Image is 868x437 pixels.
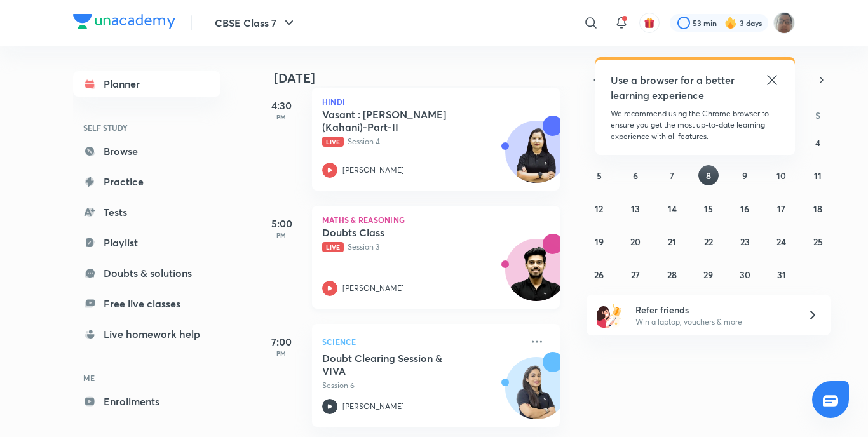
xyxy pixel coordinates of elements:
abbr: October 7, 2025 [670,170,674,182]
abbr: October 16, 2025 [740,203,749,215]
h5: 7:00 [256,334,307,349]
button: October 11, 2025 [808,165,828,185]
button: October 13, 2025 [625,198,646,218]
button: October 5, 2025 [589,165,609,185]
abbr: October 15, 2025 [704,203,713,215]
abbr: October 19, 2025 [595,236,604,248]
img: referral [597,302,622,328]
p: Session 3 [322,241,522,253]
a: Enrollments [73,389,220,414]
button: October 29, 2025 [698,264,719,285]
abbr: October 22, 2025 [704,236,713,248]
button: October 4, 2025 [808,132,828,152]
button: October 14, 2025 [662,198,682,218]
button: October 28, 2025 [662,264,682,285]
abbr: October 30, 2025 [740,269,750,281]
abbr: October 31, 2025 [777,269,786,281]
a: Browse [73,138,220,164]
a: Free live classes [73,291,220,316]
a: Planner [73,71,220,97]
button: avatar [639,13,660,33]
img: Avatar [506,128,567,189]
button: October 18, 2025 [808,198,828,218]
abbr: October 21, 2025 [668,236,676,248]
img: avatar [644,17,655,29]
abbr: Saturday [815,109,820,121]
abbr: October 14, 2025 [668,203,677,215]
button: October 19, 2025 [589,231,609,252]
button: October 12, 2025 [589,198,609,218]
h5: Vasant : Nahi Hona Bimar (Kahani)-Part-II [322,108,480,133]
p: We recommend using the Chrome browser to ensure you get the most up-to-date learning experience w... [611,108,780,142]
abbr: October 28, 2025 [667,269,677,281]
button: October 22, 2025 [698,231,719,252]
abbr: October 4, 2025 [815,137,820,149]
button: October 17, 2025 [771,198,792,218]
abbr: October 6, 2025 [633,170,638,182]
button: October 31, 2025 [771,264,792,285]
a: Practice [73,169,220,194]
img: Avatar [506,364,567,425]
button: October 23, 2025 [735,231,755,252]
abbr: October 23, 2025 [740,236,750,248]
button: October 8, 2025 [698,165,719,185]
h5: 4:30 [256,98,307,113]
p: Session 6 [322,380,522,391]
abbr: October 8, 2025 [706,170,711,182]
abbr: October 9, 2025 [742,170,747,182]
p: Session 4 [322,136,522,147]
button: October 7, 2025 [662,165,682,185]
h6: SELF STUDY [73,117,220,138]
abbr: October 13, 2025 [631,203,640,215]
a: Doubts & solutions [73,260,220,286]
h5: Use a browser for a better learning experience [611,72,737,103]
button: October 27, 2025 [625,264,646,285]
abbr: October 25, 2025 [813,236,823,248]
p: Science [322,334,522,349]
span: Live [322,242,344,252]
button: CBSE Class 7 [207,10,304,36]
h5: Doubts Class [322,226,480,239]
p: PM [256,231,307,239]
abbr: October 10, 2025 [776,170,786,182]
button: October 6, 2025 [625,165,646,185]
p: Win a laptop, vouchers & more [635,316,792,328]
button: October 30, 2025 [735,264,755,285]
p: PM [256,349,307,357]
button: October 16, 2025 [735,198,755,218]
abbr: October 11, 2025 [814,170,822,182]
p: Hindi [322,98,550,105]
abbr: October 17, 2025 [777,203,785,215]
abbr: October 20, 2025 [630,236,641,248]
a: Tests [73,199,220,225]
button: October 9, 2025 [735,165,755,185]
p: [PERSON_NAME] [342,401,404,412]
button: October 20, 2025 [625,231,646,252]
p: [PERSON_NAME] [342,165,404,176]
p: Maths & Reasoning [322,216,550,224]
a: Company Logo [73,14,175,32]
img: Avatar [506,246,567,307]
button: October 24, 2025 [771,231,792,252]
a: Live homework help [73,321,220,347]
abbr: October 24, 2025 [776,236,786,248]
abbr: October 5, 2025 [597,170,602,182]
abbr: October 18, 2025 [813,203,822,215]
button: October 15, 2025 [698,198,719,218]
img: streak [724,17,737,29]
img: Vinayak Mishra [773,12,795,34]
img: Company Logo [73,14,175,29]
span: Live [322,137,344,147]
h6: ME [73,367,220,389]
button: October 21, 2025 [662,231,682,252]
abbr: October 26, 2025 [594,269,604,281]
abbr: October 12, 2025 [595,203,603,215]
p: PM [256,113,307,121]
h5: 5:00 [256,216,307,231]
abbr: October 27, 2025 [631,269,640,281]
button: October 10, 2025 [771,165,792,185]
h4: [DATE] [274,71,573,86]
button: October 25, 2025 [808,231,828,252]
button: October 26, 2025 [589,264,609,285]
a: Playlist [73,230,220,255]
